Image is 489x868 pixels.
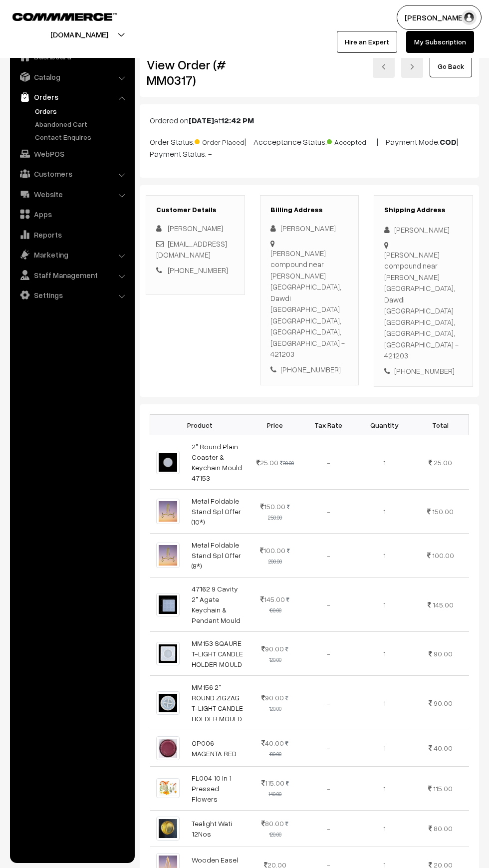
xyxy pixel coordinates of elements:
a: Catalog [12,68,131,86]
button: [DOMAIN_NAME] [15,22,143,47]
span: 1 [383,784,386,793]
th: Quantity [356,415,412,435]
span: 1 [383,600,386,609]
span: 80.00 [261,819,284,828]
span: 100.00 [260,546,285,555]
h3: Billing Address [270,206,349,214]
img: left-arrow.png [381,64,387,70]
a: Orders [32,106,131,116]
th: Product [150,415,250,435]
a: My Subscription [406,31,474,53]
a: Marketing [12,246,131,264]
td: - [300,632,356,676]
img: 1701169241046-98060323.png [156,642,180,665]
a: Abandoned Cart [32,119,131,129]
b: 12:42 PM [221,115,254,125]
h2: View Order (# MM0317) [147,57,245,88]
span: 115.00 [261,779,284,787]
strike: 120.00 [269,646,289,663]
a: Website [12,185,131,203]
p: Order Status: | Accceptance Status: | Payment Mode: | Payment Status: - [150,134,469,160]
b: [DATE] [189,115,214,125]
a: Customers [12,165,131,183]
span: [PERSON_NAME] [168,224,223,233]
span: 1 [383,458,386,467]
img: 1700130523703-415182789.png [156,736,180,760]
a: COMMMERCE [12,10,100,22]
a: Metal Foldable Stand Spl Offer (10*) [192,497,241,526]
span: 40.00 [261,739,284,747]
div: [PERSON_NAME] [270,223,349,234]
span: 25.00 [256,458,278,467]
div: [PERSON_NAME] compound near [PERSON_NAME][GEOGRAPHIC_DATA], Dawdi [GEOGRAPHIC_DATA] [GEOGRAPHIC_D... [384,249,463,361]
span: 150.00 [432,507,454,516]
a: Orders [12,88,131,106]
a: Tealight Wati 12Nos [192,819,232,838]
span: 1 [383,507,386,516]
a: Settings [12,286,131,304]
strike: 250.00 [268,504,290,521]
a: FL004 10 In 1 Pressed Flowers [192,774,232,803]
strike: 200.00 [268,548,290,565]
td: - [300,766,356,810]
a: MM153 SQAURE T-LIGHT CANDLE HOLDER MOULD [192,639,243,668]
span: 1 [383,744,386,752]
td: - [300,676,356,730]
div: [PERSON_NAME] [384,224,463,236]
button: [PERSON_NAME]… [397,5,482,30]
a: Go Back [430,55,472,77]
strike: 30.00 [280,460,294,466]
span: 90.00 [434,649,453,658]
td: - [300,490,356,534]
div: [PHONE_NUMBER] [270,364,349,375]
img: 1701169241743-180507163.png [156,691,180,715]
a: [PHONE_NUMBER] [168,266,228,275]
a: WebPOS [12,145,131,163]
strike: 100.00 [269,740,289,757]
td: - [300,435,356,490]
a: 47162 9 Cavity 2" Agate Keychain & Pendant Mould [192,584,241,624]
span: 100.00 [432,551,454,560]
b: COD [440,137,457,147]
img: COMMMERCE [12,13,117,20]
p: Ordered on at [150,114,469,126]
td: - [300,534,356,578]
img: right-arrow.png [409,64,415,70]
a: [EMAIL_ADDRESS][DOMAIN_NAME] [156,239,227,260]
img: FL004.jpeg [156,778,180,798]
a: Hire an Expert [337,31,397,53]
h3: Customer Details [156,206,235,214]
span: 90.00 [261,693,284,702]
span: 25.00 [434,458,452,467]
span: 90.00 [434,699,453,707]
img: v6dskd6t.png [156,593,180,616]
a: OP006 MAGENTA RED [192,739,237,758]
span: 1 [383,699,386,707]
a: Reports [12,226,131,244]
span: 145.00 [433,600,454,609]
th: Price [250,415,300,435]
span: 145.00 [260,595,285,603]
span: 150.00 [260,502,285,511]
span: Accepted [327,134,377,147]
span: 1 [383,551,386,560]
td: - [300,730,356,766]
span: Order Placed [195,134,244,147]
a: Staff Management [12,266,131,284]
div: [PERSON_NAME] compound near [PERSON_NAME][GEOGRAPHIC_DATA], Dawdi [GEOGRAPHIC_DATA] [GEOGRAPHIC_D... [270,248,349,360]
span: 90.00 [261,644,284,653]
th: Tax Rate [300,415,356,435]
span: 1 [383,649,386,658]
td: - [300,578,356,632]
img: 1000806665.jpg [156,451,180,474]
div: [PHONE_NUMBER] [384,365,463,377]
img: user [462,10,477,25]
td: - [300,810,356,847]
strike: 120.00 [269,821,289,838]
h3: Shipping Address [384,206,463,214]
a: Metal Foldable Stand Spl Offer (8*) [192,541,241,570]
a: MM156 2" ROUND ZIGZAG T-LIGHT CANDLE HOLDER MOULD [192,683,243,723]
span: 1 [383,824,386,833]
span: 40.00 [434,744,453,752]
span: 115.00 [433,784,453,793]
